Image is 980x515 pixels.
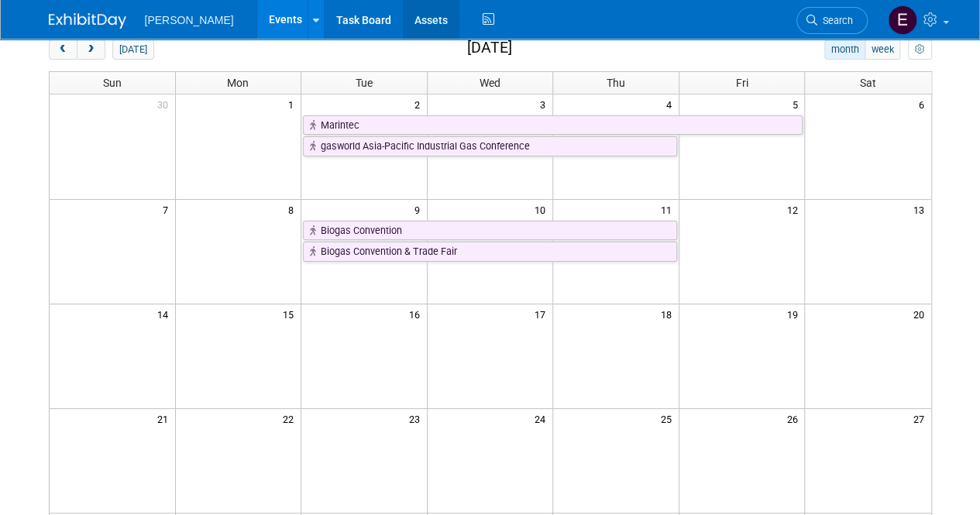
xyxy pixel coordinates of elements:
[303,221,677,241] a: Biogas Convention
[112,39,153,60] button: [DATE]
[281,409,301,428] span: 22
[156,409,175,428] span: 21
[533,409,552,428] span: 24
[736,77,748,89] span: Fri
[49,39,77,60] button: prev
[161,200,175,219] span: 7
[659,200,679,219] span: 11
[303,115,803,136] a: Marintec
[538,94,552,114] span: 3
[915,45,925,55] i: Personalize Calendar
[533,200,552,219] span: 10
[785,409,804,428] span: 26
[917,94,931,114] span: 6
[145,14,234,26] span: [PERSON_NAME]
[912,200,931,219] span: 13
[287,94,301,114] span: 1
[659,304,679,324] span: 18
[908,39,931,60] button: myCustomButton
[281,304,301,324] span: 15
[407,409,427,428] span: 23
[785,200,804,219] span: 12
[287,200,301,219] span: 8
[912,304,931,324] span: 20
[480,77,500,89] span: Wed
[533,304,552,324] span: 17
[303,242,677,262] a: Biogas Convention & Trade Fair
[607,77,625,89] span: Thu
[790,94,804,114] span: 5
[865,39,900,60] button: week
[156,94,175,114] span: 30
[860,77,876,89] span: Sat
[466,39,511,57] h2: [DATE]
[227,77,249,89] span: Mon
[103,77,122,89] span: Sun
[796,7,868,34] a: Search
[413,94,427,114] span: 2
[665,94,679,114] span: 4
[407,304,427,324] span: 16
[49,13,126,29] img: ExhibitDay
[659,409,679,428] span: 25
[356,77,373,89] span: Tue
[785,304,804,324] span: 19
[77,39,105,60] button: next
[888,5,917,35] img: Elizabeth Park
[303,136,677,156] a: gasworld Asia-Pacific Industrial Gas Conference
[824,39,865,60] button: month
[413,200,427,219] span: 9
[156,304,175,324] span: 14
[817,15,853,26] span: Search
[912,409,931,428] span: 27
